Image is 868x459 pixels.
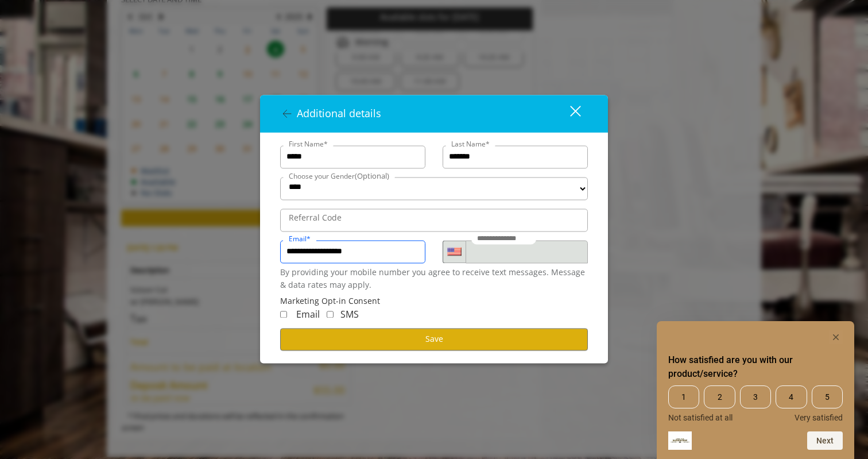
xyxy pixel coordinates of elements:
[280,266,588,292] div: By providing your mobile number you agree to receive text messages. Message & data rates may apply.
[704,385,735,408] span: 2
[355,171,389,181] span: (Optional)
[280,295,588,307] div: Marketing Opt-in Consent
[795,413,843,422] span: Very satisfied
[443,145,588,168] input: Lastname
[280,240,425,263] input: Email
[740,385,771,408] span: 3
[280,145,425,168] input: FirstName
[280,328,588,350] button: Save
[807,431,843,450] button: Next question
[668,353,843,381] h2: How satisfied are you with our product/service? Select an option from 1 to 5, with 1 being Not sa...
[280,177,588,200] select: Choose your Gender
[296,308,320,321] span: Email
[812,385,843,408] span: 5
[829,330,843,344] button: Hide survey
[668,330,843,450] div: How satisfied are you with our product/service? Select an option from 1 to 5, with 1 being Not sa...
[283,211,347,224] label: Referral Code
[283,233,316,244] label: Email*
[549,102,588,125] button: close dialog
[283,138,334,149] label: First Name*
[668,385,699,408] span: 1
[668,413,733,422] span: Not satisfied at all
[280,209,588,232] input: ReferralCode
[445,138,495,149] label: Last Name*
[425,334,443,345] span: Save
[327,311,334,318] input: Receive Marketing SMS
[776,385,807,408] span: 4
[557,105,580,122] div: close dialog
[340,308,359,321] span: SMS
[283,170,395,182] label: Choose your Gender
[297,106,381,120] span: Additional details
[443,240,466,263] div: Country
[280,311,287,318] input: Receive Marketing Email
[668,385,843,422] div: How satisfied are you with our product/service? Select an option from 1 to 5, with 1 being Not sa...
